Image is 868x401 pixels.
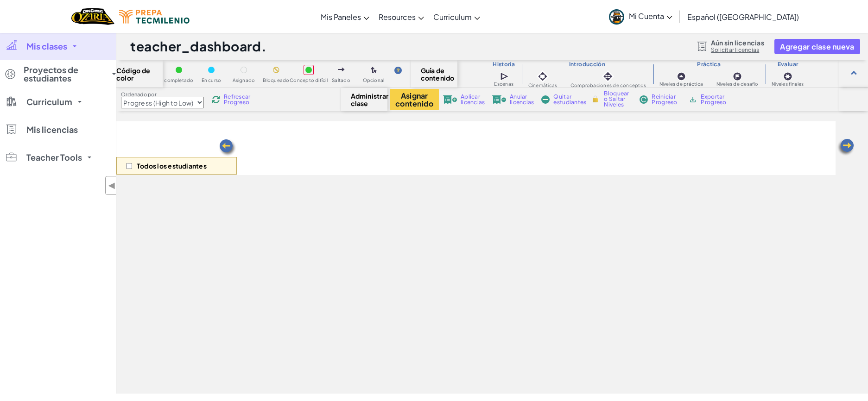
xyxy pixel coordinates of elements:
[522,61,653,68] h3: Introducción
[202,78,222,83] span: En curso
[374,4,429,29] a: Resources
[379,12,416,22] span: Resources
[371,67,377,74] img: IconOptionalLevel.svg
[233,78,255,83] span: Asignado
[629,11,672,21] span: Mi Cuenta
[604,91,631,107] span: Bloquear o Saltar Niveles
[541,95,550,104] img: IconRemoveStudents.svg
[570,83,646,88] span: Comprobaciones de conceptos
[659,81,703,87] span: Niveles de práctica
[71,7,114,26] a: Ozaria by CodeCombat logo
[689,95,697,104] img: IconArchive.svg
[640,95,648,104] img: IconReset.svg
[486,61,522,68] h3: Historia
[224,94,253,105] span: Refrescar Progreso
[604,2,677,31] a: Mi Cuenta
[363,78,385,83] span: Opcional
[290,78,328,83] span: Concepto difícil
[390,89,439,110] button: Asignar contenido
[164,78,193,83] span: completado
[26,125,78,134] span: Mis licencias
[429,4,485,29] a: Curriculum
[433,12,472,22] span: Curriculum
[783,72,792,81] img: IconCapstoneLevel.svg
[26,153,82,162] span: Teacher Tools
[590,95,600,103] img: IconLock.svg
[119,10,190,24] img: Tecmilenio logo
[26,98,72,106] span: Curriculum
[137,162,207,169] p: Todos los estudiantes
[492,95,506,104] img: IconLicenseRevoke.svg
[602,70,615,83] img: IconInteractive.svg
[687,12,799,22] span: Español ([GEOGRAPHIC_DATA])
[263,78,289,83] span: Bloqueado
[711,39,764,46] span: Aún sin licencias
[24,66,107,82] span: Proyectos de estudiantes
[351,92,378,107] span: Administrar clase
[510,94,534,105] span: Anular licencias
[774,39,860,54] button: Agregar clase nueva
[26,42,67,50] span: Mis clases
[421,67,448,81] span: Guía de contenido
[461,94,485,105] span: Aplicar licencias
[130,38,266,55] h1: teacher_dashboard.
[711,46,764,54] a: Solicitar licencias
[683,4,804,29] a: Español ([GEOGRAPHIC_DATA])
[338,68,345,71] img: IconSkippedLevel.svg
[652,94,680,105] span: Reiniciar Progreso
[836,138,855,157] img: Arrow_Left.png
[494,81,513,87] span: Escenas
[108,179,116,192] span: ◀
[212,95,220,104] img: IconReload.svg
[765,61,811,68] h3: Evaluar
[332,78,350,83] span: Saltado
[394,67,402,74] img: IconHint.svg
[116,67,163,81] span: Código de color
[536,70,549,83] img: IconCinematic.svg
[701,94,729,105] span: Exportar Progreso
[677,72,686,81] img: IconPracticeLevel.svg
[553,94,586,105] span: Quitar estudiantes
[609,9,624,25] img: avatar
[321,12,361,22] span: Mis Paneles
[316,4,374,29] a: Mis Paneles
[716,81,759,87] span: Niveles de desafío
[121,91,204,98] label: Ordenado por
[733,72,742,81] img: IconChallengeLevel.svg
[772,81,804,87] span: Niveles finales
[653,61,765,68] h3: Práctica
[528,83,558,88] span: Cinemáticas
[443,95,457,104] img: IconLicenseApply.svg
[218,138,237,157] img: Arrow_Left.png
[500,71,510,81] img: IconCutscene.svg
[71,7,114,26] img: Home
